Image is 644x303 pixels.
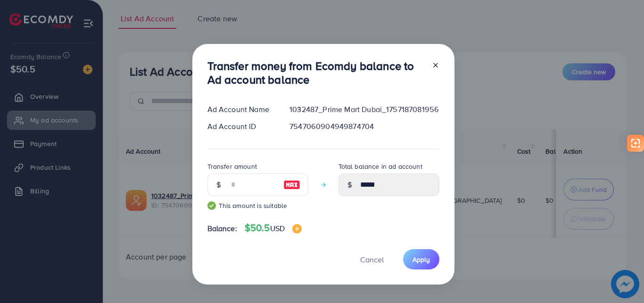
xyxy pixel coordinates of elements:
div: Ad Account ID [200,121,282,132]
span: Cancel [360,254,384,265]
button: Cancel [348,249,396,269]
label: Total balance in ad account [339,162,422,171]
span: Apply [413,255,430,264]
h3: Transfer money from Ecomdy balance to Ad account balance [207,59,424,87]
button: Apply [403,249,439,269]
h4: $50.5 [245,222,302,234]
div: Ad Account Name [200,104,282,115]
small: This amount is suitable [207,201,308,210]
div: 7547060904949874704 [282,121,446,132]
span: Balance: [207,223,237,234]
label: Transfer amount [207,162,257,171]
img: guide [207,201,216,210]
img: image [283,179,300,190]
span: USD [270,223,285,234]
div: 1032487_Prime Mart Dubai_1757187081956 [282,104,446,115]
img: image [292,224,302,234]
